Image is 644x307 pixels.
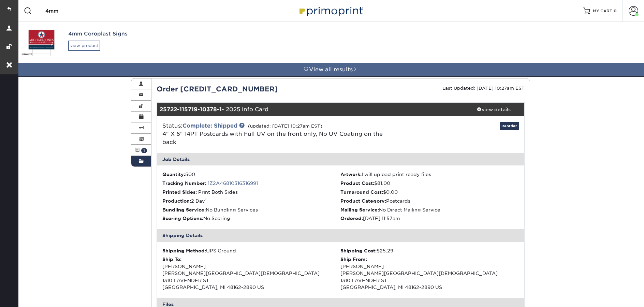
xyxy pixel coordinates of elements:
a: View all results [17,63,644,76]
strong: Ship From: [340,257,367,262]
div: $25.29 [340,247,519,254]
strong: Production: [162,198,191,204]
span: 1 [141,148,147,153]
strong: Ordered: [340,216,363,221]
li: No Direct Mailing Service [340,206,519,213]
div: [PERSON_NAME] [PERSON_NAME][GEOGRAPHIC_DATA][DEMOGRAPHIC_DATA] 1310 LAVENDER ST [GEOGRAPHIC_DATA]... [162,256,341,291]
div: Order [CREDIT_CARD_NUMBER] [151,84,341,94]
a: 1Z2A46810316316991 [208,180,258,186]
div: 4mm Coroplast Signs [68,30,218,38]
li: I will upload print ready files. [340,171,519,178]
strong: Mailing Service: [340,207,379,213]
input: SEARCH PRODUCTS..... [45,7,111,15]
strong: Product Category: [340,198,386,204]
span: Print Both Sides [198,189,238,195]
div: UPS Ground [162,247,341,254]
strong: Artwork: [340,172,362,177]
strong: 25722-115719-10378-1 [160,106,222,113]
div: - 2025 Info Card [157,103,463,116]
div: view product [68,41,100,51]
strong: Shipping Cost: [340,248,377,253]
small: Last Updated: [DATE] 10:27am EST [442,86,525,91]
li: [DATE] 11:57am [340,215,519,222]
span: 0 [614,9,617,13]
strong: Scoring Options: [162,216,203,221]
a: view details [463,103,524,116]
li: $0.00 [340,189,519,195]
strong: Ship To: [162,257,181,262]
div: view details [463,106,524,113]
li: No Scoring [162,215,341,222]
div: Shipping Details [157,229,525,242]
li: 2 Day [162,198,341,204]
img: Primoprint [296,3,365,18]
strong: Product Cost: [340,180,374,186]
strong: Bundling Service: [162,207,206,213]
a: Reorder [500,122,519,130]
iframe: Google Customer Reviews [2,286,58,305]
strong: Shipping Method: [162,248,206,253]
a: 4" X 6" 14PT Postcards with Full UV on the front only, No UV Coating on the back [162,131,383,145]
strong: Tracking Number: [162,180,206,186]
strong: Quantity: [162,172,185,177]
div: Job Details [157,153,525,165]
li: $81.00 [340,180,519,187]
div: Status: [157,122,402,146]
a: Complete: Shipped [182,122,237,129]
li: Postcards [340,198,519,204]
span: MY CART [593,8,612,14]
a: 1 [131,145,151,156]
div: [PERSON_NAME] [PERSON_NAME][GEOGRAPHIC_DATA][DEMOGRAPHIC_DATA] 1310 LAVENDER ST [GEOGRAPHIC_DATA]... [340,256,519,291]
strong: Printed Sides: [162,189,197,195]
strong: Turnaround Cost: [340,189,383,195]
small: (updated: [DATE] 10:27am EST) [248,123,322,129]
img: 4mm Coroplast Signs [21,29,62,56]
a: 4mm Coroplast Signsview product [17,22,226,63]
li: 500 [162,171,341,178]
li: No Bundling Services [162,206,341,213]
